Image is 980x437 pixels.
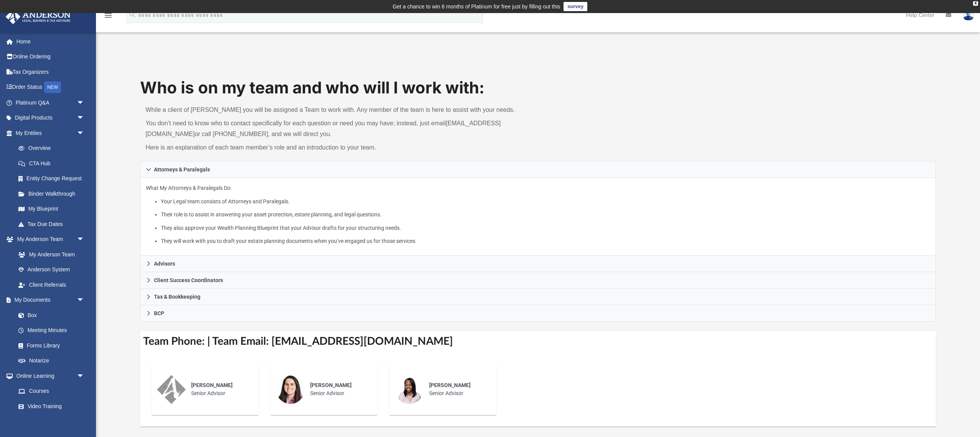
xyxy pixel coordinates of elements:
a: Tax Due Dates [11,216,96,232]
a: menu [104,15,113,20]
li: Their role is to assist in answering your asset protection, estate planning, and legal questions. [161,210,930,219]
div: NEW [44,81,61,93]
img: Bookkeeper Pic [395,375,424,404]
a: Binder Walkthrough [11,186,96,201]
a: Notarize [11,353,92,369]
span: BCP [154,311,164,316]
span: [PERSON_NAME] [429,382,471,388]
span: Tax & Bookkeeping [154,294,200,299]
a: My Documentsarrow_drop_down [5,292,92,308]
li: They will work with you to draft your estate planning documents when you’ve engaged us for those ... [161,236,930,246]
h3: Team Phone: | Team Email: [EMAIL_ADDRESS][DOMAIN_NAME] [140,331,936,352]
a: BCP [140,305,936,322]
div: Senior Advisor [186,376,253,403]
a: [EMAIL_ADDRESS][DOMAIN_NAME] [145,120,501,137]
span: [PERSON_NAME] [191,382,233,388]
a: My Anderson Team [11,247,88,262]
a: Video Training [11,399,88,414]
a: Client Success Coordinators [140,272,936,289]
img: User Pic [963,10,974,21]
span: arrow_drop_down [77,368,92,384]
a: Box [11,307,88,323]
li: They also approve your Wealth Planning Blueprint that your Advisor drafts for your structuring ne... [161,223,930,233]
p: While a client of [PERSON_NAME] you will be assigned a Team to work with. Any member of the team ... [145,105,532,115]
span: arrow_drop_down [77,292,92,308]
i: menu [104,11,113,20]
span: arrow_drop_down [77,110,92,126]
span: arrow_drop_down [77,232,92,248]
div: Senior Advisor [424,376,491,403]
span: Advisors [154,261,175,266]
a: Client Referrals [11,277,92,292]
span: arrow_drop_down [77,95,92,111]
p: Here is an explanation of each team member’s role and an introduction to your team. [145,142,532,153]
span: [PERSON_NAME] [310,382,352,388]
a: Advisors [140,256,936,272]
a: Meeting Minutes [11,323,92,338]
a: Anderson System [11,262,92,277]
i: search [128,10,137,19]
a: Order StatusNEW [5,80,96,95]
a: My Anderson Teamarrow_drop_down [5,232,92,247]
a: Online Ordering [5,49,96,65]
a: survey [564,2,587,11]
a: CTA Hub [11,156,96,171]
img: Anderson [157,375,186,404]
div: Attorneys & Paralegals [140,178,936,256]
div: Get a chance to win 6 months of Platinum for free just by filling out this [393,2,560,11]
img: Anderson Advisors Platinum Portal [3,9,73,24]
a: Digital Productsarrow_drop_down [5,110,96,126]
li: Your Legal team consists of Attorneys and Paralegals. [161,197,930,206]
p: What My Attorneys & Paralegals Do: [146,183,930,246]
div: Senior Advisor [305,376,372,403]
a: Attorneys & Paralegals [140,161,936,178]
span: Client Success Coordinators [154,277,223,283]
p: You don’t need to know who to contact specifically for each question or need you may have; instea... [145,118,532,140]
a: Platinum Q&Aarrow_drop_down [5,95,96,110]
span: arrow_drop_down [77,125,92,141]
a: Forms Library [11,338,88,353]
a: Overview [11,141,96,156]
h1: Who is on my team and who will I work with: [140,76,936,99]
img: Bookkeeper Pic [276,375,305,404]
a: Tax Organizers [5,64,96,80]
a: Online Learningarrow_drop_down [5,368,92,384]
a: My Blueprint [11,201,92,217]
span: Attorneys & Paralegals [154,167,210,172]
a: My Entitiesarrow_drop_down [5,125,96,141]
a: Entity Change Request [11,171,96,186]
a: Tax & Bookkeeping [140,289,936,305]
a: Courses [11,384,92,399]
a: Home [5,34,96,49]
div: close [973,1,978,6]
